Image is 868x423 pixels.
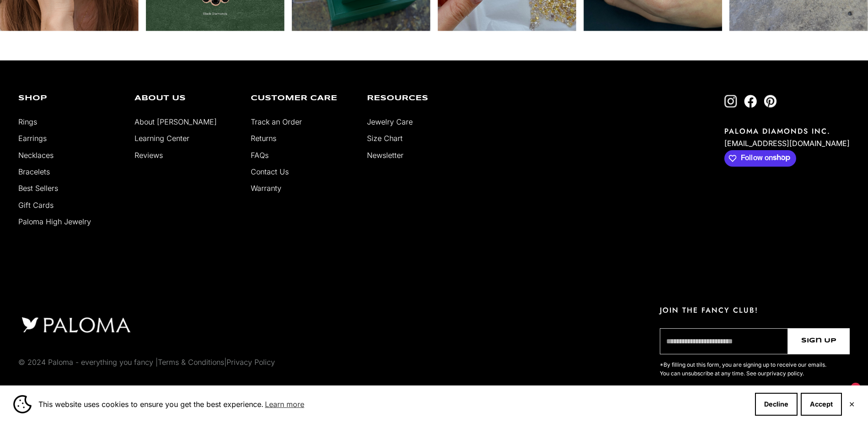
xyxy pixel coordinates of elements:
[18,315,134,335] img: footer logo
[18,167,50,176] a: Bracelets
[755,393,798,416] button: Decline
[367,117,413,126] a: Jewelry Care
[251,167,289,176] a: Contact Us
[18,184,58,193] a: Best Sellers
[788,328,850,354] button: Sign Up
[251,117,302,126] a: Track an Order
[367,151,404,160] a: Newsletter
[251,151,269,160] a: FAQs
[135,151,163,160] a: Reviews
[251,95,353,102] p: Customer Care
[251,134,276,143] a: Returns
[135,95,237,102] p: About Us
[135,117,217,126] a: About [PERSON_NAME]
[367,134,403,143] a: Size Chart
[226,358,275,367] a: Privacy Policy
[801,393,842,416] button: Accept
[724,126,850,136] p: PALOMA DIAMONDS INC.
[744,95,757,108] a: Follow on Facebook
[724,136,850,150] p: [EMAIL_ADDRESS][DOMAIN_NAME]
[660,305,850,315] p: JOIN THE FANCY CLUB!
[18,95,121,102] p: Shop
[135,134,189,143] a: Learning Center
[18,217,91,226] a: Paloma High Jewelry
[38,397,748,411] span: This website uses cookies to ensure you get the best experience.
[724,95,737,108] a: Follow on Instagram
[264,397,306,411] a: Learn more
[18,134,47,143] a: Earrings
[13,395,32,413] img: Cookie banner
[764,95,776,108] a: Follow on Pinterest
[18,356,275,368] p: © 2024 Paloma - everything you fancy | |
[849,401,855,407] button: Close
[660,360,829,379] p: *By filling out this form, you are signing up to receive our emails. You can unsubscribe at any t...
[18,201,54,210] a: Gift Cards
[367,95,469,102] p: Resources
[251,184,281,193] a: Warranty
[801,336,836,346] span: Sign Up
[18,117,37,126] a: Rings
[18,151,54,160] a: Necklaces
[766,370,804,377] a: privacy policy.
[158,358,224,367] a: Terms & Conditions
